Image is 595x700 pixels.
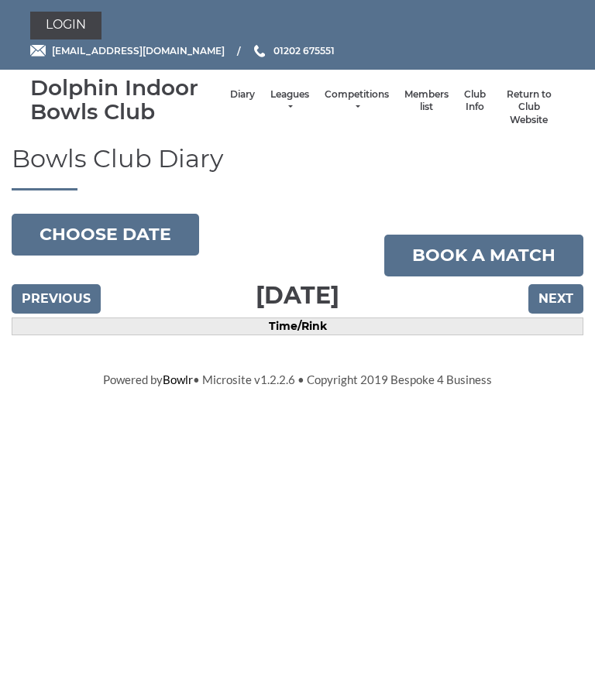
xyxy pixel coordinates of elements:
[528,284,583,314] input: Next
[163,372,193,386] a: Bowlr
[270,88,309,114] a: Leagues
[30,45,46,57] img: Email
[30,12,101,39] a: Login
[12,214,199,256] button: Choose date
[12,145,583,190] h1: Bowls Club Diary
[103,372,492,386] span: Powered by • Microsite v1.2.2.6 • Copyright 2019 Bespoke 4 Business
[273,45,335,57] span: 01202 675551
[254,45,265,57] img: Phone us
[230,88,255,101] a: Diary
[52,45,225,57] span: [EMAIL_ADDRESS][DOMAIN_NAME]
[30,43,225,58] a: Email [EMAIL_ADDRESS][DOMAIN_NAME]
[12,317,583,335] td: Time/Rink
[501,88,557,127] a: Return to Club Website
[252,43,335,58] a: Phone us 01202 675551
[464,88,486,114] a: Club Info
[384,235,583,276] a: Book a match
[12,284,101,314] input: Previous
[30,76,222,124] div: Dolphin Indoor Bowls Club
[325,88,389,114] a: Competitions
[404,88,449,114] a: Members list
